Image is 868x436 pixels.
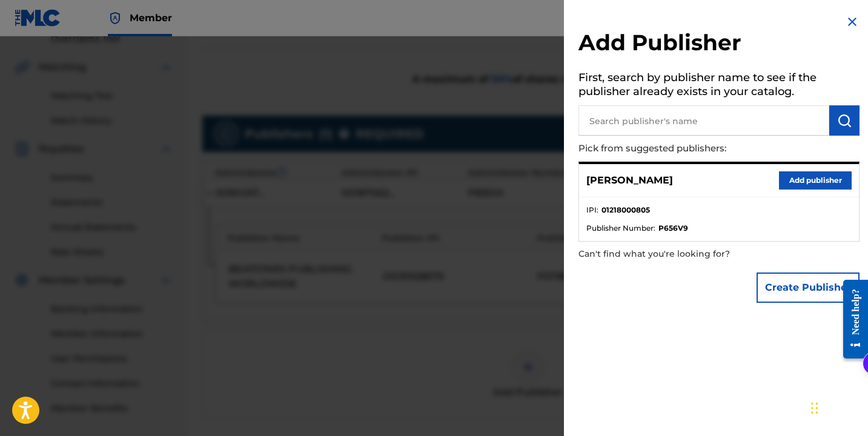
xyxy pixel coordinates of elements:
iframe: Chat Widget [807,378,868,436]
span: Publisher Number : [586,223,655,234]
p: Pick from suggested publishers: [578,136,790,162]
strong: 01218000805 [601,205,650,216]
button: Create Publisher [757,272,860,303]
img: MLC Logo [15,9,61,27]
p: [PERSON_NAME] [586,173,673,188]
iframe: Resource Center [834,271,868,368]
img: Top Rightsholder [108,11,122,25]
input: Search publisher's name [578,105,829,136]
span: Member [130,11,172,25]
button: Add publisher [779,171,852,190]
span: IPI : [586,205,598,216]
div: Drag [811,390,818,426]
h5: First, search by publisher name to see if the publisher already exists in your catalog. [578,67,860,105]
h2: Add Publisher [578,29,860,60]
strong: P656V9 [658,223,688,234]
img: Search Works [837,113,852,128]
p: Can't find what you're looking for? [578,242,790,266]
